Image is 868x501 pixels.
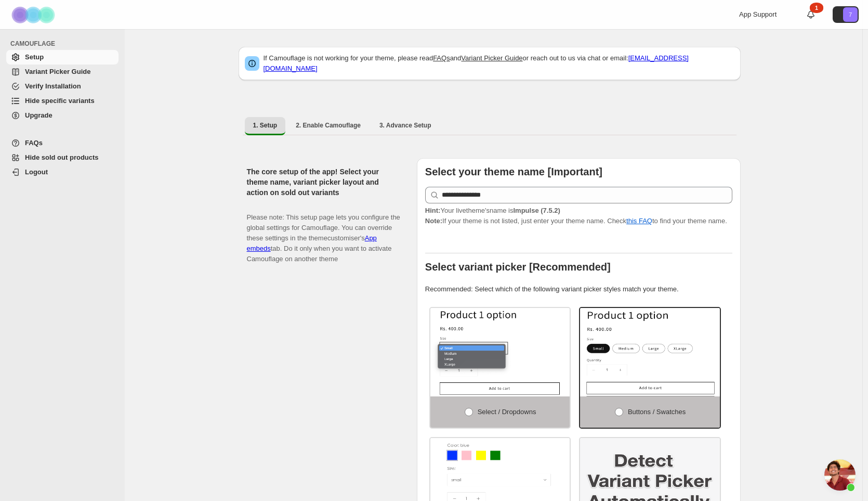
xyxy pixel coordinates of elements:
strong: Hint: [425,207,441,214]
span: FAQs [25,139,43,147]
img: Buttons / Swatches [580,308,720,396]
a: Setup [6,50,119,65]
span: App Support [739,10,777,18]
b: Select your theme name [Important] [425,166,602,177]
p: If Camouflage is not working for your theme, please read and or reach out to us via chat or email: [264,53,734,74]
img: Camouflage [8,1,60,29]
span: Variant Picker Guide [25,68,90,75]
a: FAQs [6,136,119,150]
img: Select / Dropdowns [430,308,570,396]
span: Buttons / Swatches [628,408,686,416]
span: Select / Dropdowns [478,408,536,416]
a: 1 [806,9,816,20]
span: CAMOUFLAGE [10,40,120,48]
span: Verify Installation [25,82,81,90]
span: Logout [25,168,48,176]
div: 1 [810,3,823,13]
strong: Impulse (7.5.2) [513,207,560,214]
text: 7 [849,11,852,18]
a: Upgrade [6,108,119,123]
b: Select variant picker [Recommended] [425,261,611,273]
p: If your theme is not listed, just enter your theme name. Check to find your theme name. [425,205,732,226]
span: Hide sold out products [25,153,99,161]
div: Chat öffnen [824,459,856,491]
a: Verify Installation [6,79,119,94]
a: FAQs [433,54,450,62]
span: 1. Setup [253,121,278,130]
span: Avatar with initials 7 [843,7,858,22]
span: Hide specific variants [25,97,95,105]
span: 2. Enable Camouflage [296,121,361,130]
button: Avatar with initials 7 [833,6,859,23]
span: Upgrade [25,111,52,119]
span: 3. Advance Setup [379,121,431,130]
a: this FAQ [626,217,652,225]
h2: The core setup of the app! Select your theme name, variant picker layout and action on sold out v... [247,166,400,198]
span: Your live theme's name is [425,207,560,214]
a: Hide specific variants [6,94,119,108]
p: Recommended: Select which of the following variant picker styles match your theme. [425,284,732,294]
span: Setup [25,53,44,61]
a: Variant Picker Guide [6,65,119,79]
a: Logout [6,165,119,179]
a: Hide sold out products [6,150,119,165]
a: Variant Picker Guide [461,54,522,62]
strong: Note: [425,217,442,225]
p: Please note: This setup page lets you configure the global settings for Camouflage. You can overr... [247,202,400,264]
